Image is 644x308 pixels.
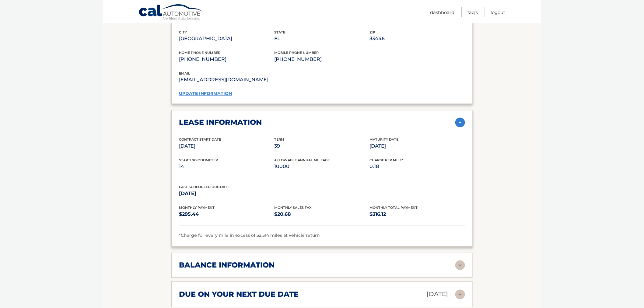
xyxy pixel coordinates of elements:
h2: lease information [179,118,262,127]
p: $316.12 [370,210,465,219]
a: FAQ's [467,7,478,17]
p: [GEOGRAPHIC_DATA] [179,34,274,43]
img: accordion-rest.svg [455,289,465,299]
a: Cal Automotive [138,4,202,22]
span: Monthly Total Payment [370,205,418,210]
span: home phone number [179,51,220,55]
p: [PHONE_NUMBER] [179,55,274,64]
span: mobile phone number [274,51,319,55]
h2: due on your next due date [179,290,299,299]
p: 10000 [274,162,369,171]
p: 39 [274,142,369,150]
h2: balance information [179,261,275,270]
span: Monthly Sales Tax [274,205,312,210]
a: update information [179,91,232,96]
span: Monthly Payment [179,205,215,210]
p: FL [274,34,369,43]
span: zip [370,30,376,34]
p: 0.18 [370,162,465,171]
p: [DATE] [427,289,448,299]
span: Term [274,137,284,142]
span: Starting Odometer [179,158,218,162]
p: 33446 [370,34,465,43]
span: state [274,30,285,34]
span: Contract Start Date [179,137,221,142]
a: Dashboard [430,7,454,17]
span: Maturity Date [370,137,399,142]
p: [DATE] [179,142,274,150]
img: accordion-active.svg [455,117,465,127]
p: [PHONE_NUMBER] [274,55,369,64]
span: Allowable Annual Mileage [274,158,330,162]
span: *Charge for every mile in excess of 32,514 miles at vehicle return [179,233,320,238]
p: [DATE] [179,189,274,198]
span: city [179,30,187,34]
span: Charge Per Mile* [370,158,404,162]
a: Logout [491,7,506,17]
img: accordion-rest.svg [455,260,465,270]
p: [DATE] [370,142,465,150]
p: 14 [179,162,274,171]
span: email [179,71,190,75]
p: $20.68 [274,210,369,219]
p: $295.44 [179,210,274,219]
span: Last Scheduled Due Date [179,185,229,189]
p: [EMAIL_ADDRESS][DOMAIN_NAME] [179,75,322,84]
